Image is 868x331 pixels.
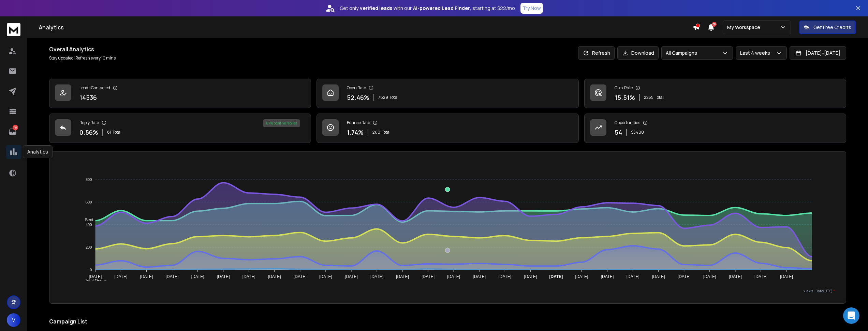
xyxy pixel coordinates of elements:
p: My Workspace [727,24,763,31]
p: x-axis : Date(UTC) [60,289,835,294]
button: Download [617,46,659,60]
button: V [7,313,20,327]
p: Reply Rate [79,120,99,125]
h1: Overall Analytics [49,45,117,53]
p: 14536 [79,93,97,102]
p: Stay updated! Refresh every 10 mins. [49,55,117,61]
p: Last 4 weeks [740,50,773,56]
tspan: [DATE] [319,274,332,279]
p: $ 5400 [631,130,644,135]
tspan: [DATE] [549,274,563,279]
tspan: [DATE] [729,274,742,279]
tspan: [DATE] [627,274,639,279]
tspan: 0 [90,268,92,272]
tspan: 800 [86,177,92,182]
span: Sent [80,217,93,222]
p: All Campaigns [666,50,700,56]
span: 2255 [644,95,653,100]
p: 15.51 % [615,93,635,102]
tspan: [DATE] [447,274,460,279]
tspan: [DATE] [165,274,178,279]
button: Refresh [578,46,615,60]
tspan: [DATE] [703,274,716,279]
tspan: [DATE] [370,274,383,279]
button: Get Free Credits [799,21,856,34]
a: Bounce Rate1.74%260Total [317,114,578,143]
button: Try Now [520,3,543,14]
p: Download [631,50,654,56]
a: 40 [6,125,19,138]
span: 50 [712,22,717,27]
tspan: [DATE] [780,274,793,279]
tspan: [DATE] [114,274,127,279]
a: Reply Rate0.56%81Total67% positive replies [49,114,311,143]
tspan: [DATE] [217,274,230,279]
p: 52.46 % [347,93,369,102]
tspan: [DATE] [473,274,486,279]
tspan: [DATE] [575,274,588,279]
p: Get Free Credits [813,24,851,31]
div: 67 % positive replies [263,119,300,127]
tspan: [DATE] [754,274,767,279]
tspan: [DATE] [294,274,307,279]
span: 260 [372,130,380,135]
tspan: [DATE] [89,274,102,279]
a: Opportunities54$5400 [584,114,846,143]
p: Try Now [523,5,541,12]
p: Get only with our starting at $22/mo [340,5,515,12]
p: Opportunities [615,120,640,125]
button: [DATE]-[DATE] [790,46,846,60]
span: Total [382,130,391,135]
a: Leads Contacted14536 [49,79,311,108]
strong: verified leads [360,5,392,12]
img: logo [7,23,20,36]
tspan: [DATE] [422,274,435,279]
p: Bounce Rate [347,120,370,125]
span: Total [389,95,398,100]
tspan: [DATE] [524,274,537,279]
div: Open Intercom Messenger [843,307,859,324]
strong: AI-powered Lead Finder, [413,5,471,12]
span: 7629 [378,95,388,100]
span: 81 [107,130,111,135]
p: Open Rate [347,85,366,91]
p: 40 [13,125,18,130]
span: Total [113,130,121,135]
p: 54 [615,128,622,137]
tspan: 400 [86,223,92,227]
tspan: [DATE] [498,274,511,279]
tspan: [DATE] [396,274,409,279]
a: Click Rate15.51%2255Total [584,79,846,108]
p: Click Rate [615,85,633,91]
p: Leads Contacted [79,85,110,91]
div: Analytics [23,145,53,158]
p: 1.74 % [347,128,364,137]
tspan: [DATE] [345,274,358,279]
a: Open Rate52.46%7629Total [317,79,578,108]
tspan: [DATE] [242,274,255,279]
tspan: [DATE] [191,274,204,279]
span: Total Opens [80,278,107,283]
tspan: [DATE] [140,274,153,279]
tspan: [DATE] [601,274,614,279]
h2: Campaign List [49,317,846,326]
p: 0.56 % [79,128,98,137]
span: Total [655,95,664,100]
tspan: [DATE] [678,274,691,279]
tspan: [DATE] [652,274,665,279]
tspan: 200 [86,245,92,249]
h1: Analytics [39,23,693,31]
tspan: 600 [86,200,92,204]
tspan: [DATE] [268,274,281,279]
p: Refresh [592,50,610,56]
